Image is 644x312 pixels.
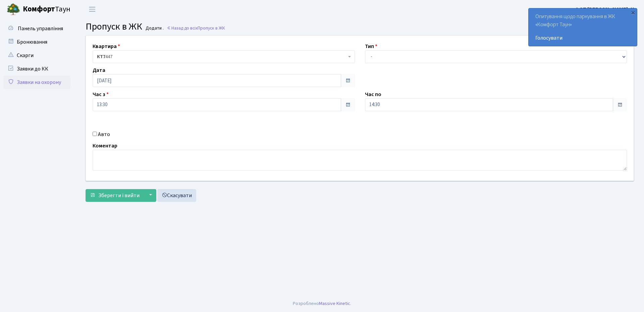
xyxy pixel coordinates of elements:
button: Переключити навігацію [84,4,101,15]
span: Таун [23,4,70,15]
span: Пропуск в ЖК [198,25,225,31]
label: Дата [93,66,105,74]
div: × [630,9,636,16]
a: Голосувати [535,34,630,42]
span: Пропуск в ЖК [86,20,142,33]
label: Квартира [93,42,120,50]
div: Розроблено . [293,300,351,307]
a: Massive Kinetic [319,300,350,307]
a: Бронювання [3,35,70,49]
label: Коментар [93,142,117,150]
small: Додати . [144,26,164,31]
label: Авто [98,130,110,138]
button: Зберегти і вийти [86,189,144,202]
b: Комфорт [23,4,55,14]
span: <b>КТ7</b>&nbsp;&nbsp;&nbsp;447 [97,53,346,60]
a: Заявки на охорону [3,76,70,89]
label: Час по [365,90,381,98]
label: Час з [93,90,109,98]
a: Скасувати [157,189,196,202]
span: Панель управління [18,25,63,32]
span: <b>КТ7</b>&nbsp;&nbsp;&nbsp;447 [93,50,355,63]
img: logo.png [7,3,20,16]
a: Назад до всіхПропуск в ЖК [167,25,225,31]
div: Опитування щодо паркування в ЖК «Комфорт Таун» [529,8,637,46]
span: Зберегти і вийти [98,192,140,199]
b: КТ7 [97,53,105,60]
label: Тип [365,42,377,50]
a: Заявки до КК [3,62,70,76]
a: Панель управління [3,22,70,35]
a: Скарги [3,49,70,62]
a: ФОП [PERSON_NAME]. Н. [575,5,636,13]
